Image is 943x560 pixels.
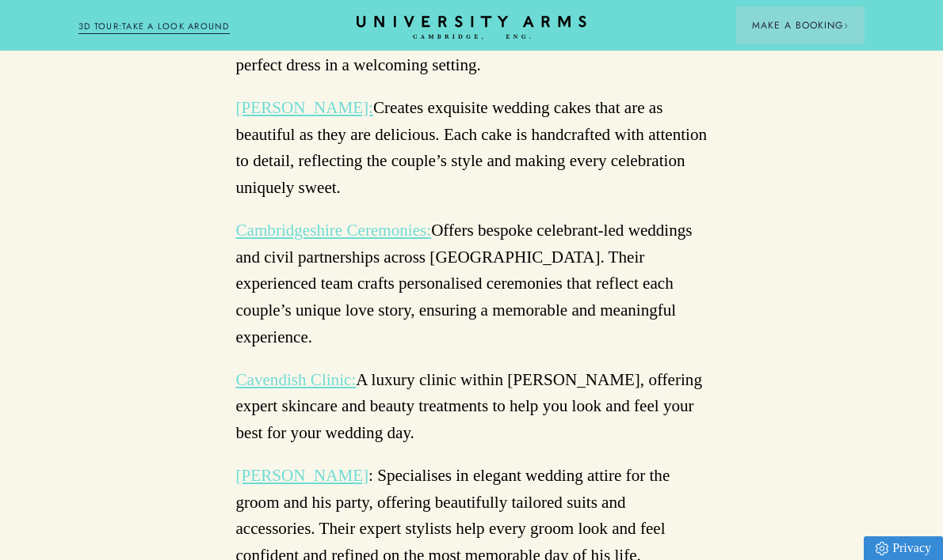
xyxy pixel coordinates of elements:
[236,98,373,117] a: [PERSON_NAME]:
[236,466,369,485] a: [PERSON_NAME]
[236,221,432,240] a: Cambridgeshire Ceremonies:
[357,16,586,40] a: Home
[236,370,357,389] a: Cavendish Clinic:
[236,95,708,202] p: Creates exquisite wedding cakes that are as beautiful as they are delicious. Each cake is handcra...
[843,23,849,28] img: Arrow icon
[876,542,888,555] img: Privacy
[752,18,849,32] span: Make a Booking
[78,20,230,34] a: 3D TOUR:TAKE A LOOK AROUND
[864,536,943,560] a: Privacy
[236,218,708,351] p: Offers bespoke celebrant-led weddings and civil partnerships across [GEOGRAPHIC_DATA]. Their expe...
[736,6,865,44] button: Make a BookingArrow icon
[236,367,708,447] p: A luxury clinic within [PERSON_NAME], offering expert skincare and beauty treatments to help you ...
